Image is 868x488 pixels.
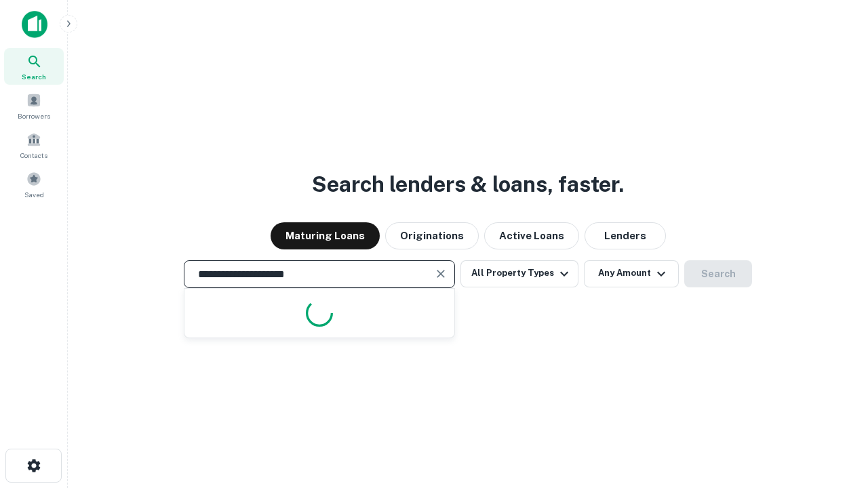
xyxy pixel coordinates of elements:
[22,11,47,38] img: capitalize-icon.png
[431,264,450,283] button: Clear
[800,380,868,445] iframe: Chat Widget
[4,166,64,203] a: Saved
[585,222,666,249] button: Lenders
[271,222,380,249] button: Maturing Loans
[18,110,50,121] span: Borrowers
[484,222,579,249] button: Active Loans
[4,87,64,124] a: Borrowers
[4,48,64,85] a: Search
[4,127,64,163] a: Contacts
[20,150,47,161] span: Contacts
[385,222,479,249] button: Originations
[22,71,46,82] span: Search
[312,168,624,201] h3: Search lenders & loans, faster.
[24,189,44,200] span: Saved
[460,260,578,287] button: All Property Types
[584,260,679,287] button: Any Amount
